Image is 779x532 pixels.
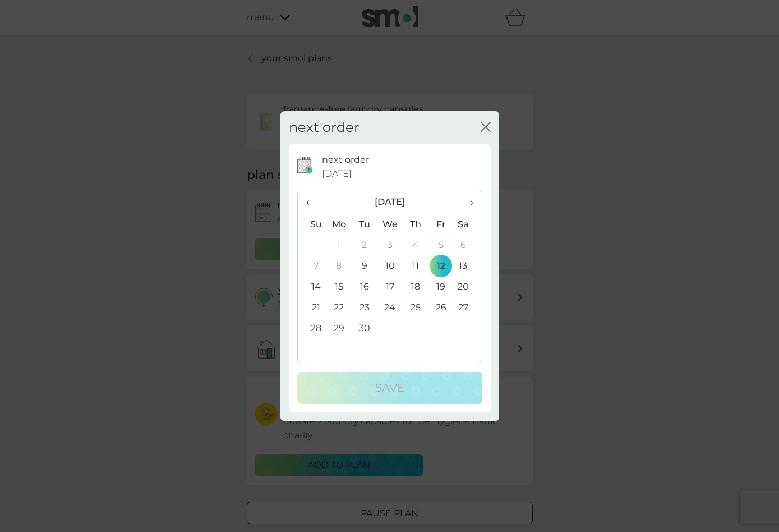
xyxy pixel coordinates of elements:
button: Save [297,372,482,404]
span: ‹ [306,190,318,214]
td: 3 [377,235,403,256]
p: Save [375,379,404,397]
th: Su [298,214,326,235]
td: 17 [377,277,403,297]
td: 7 [298,256,326,277]
td: 12 [428,256,454,277]
td: 28 [298,318,326,339]
td: 21 [298,297,326,318]
td: 5 [428,235,454,256]
td: 8 [326,256,352,277]
td: 14 [298,277,326,297]
td: 18 [403,277,428,297]
th: We [377,214,403,235]
p: next order [322,153,369,167]
td: 20 [453,277,481,297]
td: 30 [352,318,377,339]
th: Tu [352,214,377,235]
td: 9 [352,256,377,277]
td: 11 [403,256,428,277]
th: Th [403,214,428,235]
th: Mo [326,214,352,235]
th: Fr [428,214,454,235]
td: 10 [377,256,403,277]
span: [DATE] [322,167,352,181]
span: › [462,190,473,214]
td: 22 [326,297,352,318]
td: 23 [352,297,377,318]
th: [DATE] [326,190,454,214]
td: 29 [326,318,352,339]
td: 6 [453,235,481,256]
td: 13 [453,256,481,277]
td: 15 [326,277,352,297]
button: close [481,122,491,134]
td: 24 [377,297,403,318]
td: 19 [428,277,454,297]
td: 2 [352,235,377,256]
h2: next order [289,120,359,136]
td: 4 [403,235,428,256]
td: 25 [403,297,428,318]
td: 1 [326,235,352,256]
td: 26 [428,297,454,318]
td: 27 [453,297,481,318]
td: 16 [352,277,377,297]
th: Sa [453,214,481,235]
